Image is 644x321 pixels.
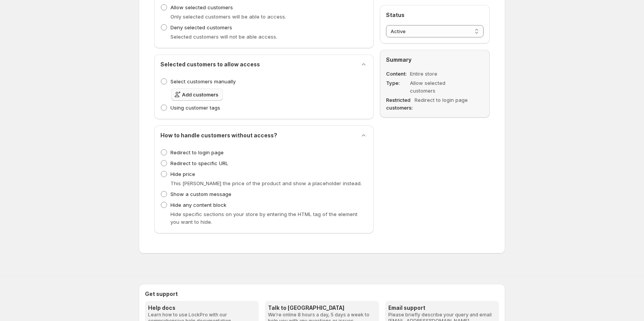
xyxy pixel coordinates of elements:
h2: Summary [386,56,484,64]
h3: Email support [388,304,496,312]
span: Select customers manually [170,78,236,84]
span: Using customer tags [170,105,220,111]
h2: Status [386,11,484,19]
span: Redirect to login page [170,149,224,155]
span: Only selected customers will be able to access. [170,14,286,20]
span: Selected customers will not be able access. [170,34,277,40]
dd: Allow selected customers [410,79,464,95]
span: Show a custom message [170,191,231,197]
span: Deny selected customers [170,24,232,30]
h3: Talk to [GEOGRAPHIC_DATA] [268,304,376,312]
span: Hide specific sections on your store by entering the HTML tag of the element you want to hide. [170,211,357,225]
dd: Entire store [410,70,464,78]
h2: Get support [145,290,499,298]
span: Add customers [182,91,218,98]
dt: Restricted customers: [386,96,413,112]
span: Allow selected customers [170,4,233,10]
h2: How to handle customers without access? [160,132,277,139]
button: Add customers [171,88,223,101]
h3: Help docs [148,304,256,312]
span: Hide price [170,171,195,177]
dt: Type: [386,79,408,95]
h2: Selected customers to allow access [160,61,260,68]
span: This [PERSON_NAME] the price of the product and show a placeholder instead. [170,180,362,186]
span: Redirect to specific URL [170,160,228,166]
dd: Redirect to login page [415,96,468,112]
dt: Content: [386,70,408,78]
span: Hide any content block [170,202,226,208]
